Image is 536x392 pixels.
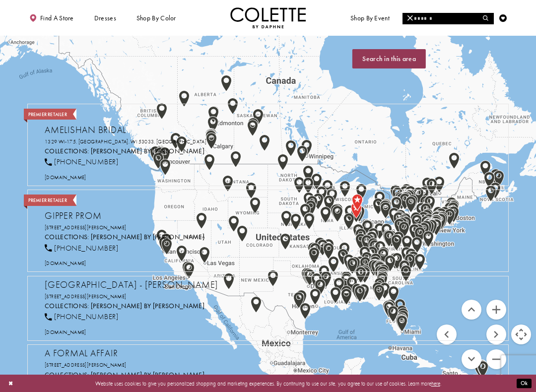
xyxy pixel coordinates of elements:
button: Search in this area [352,49,426,68]
h2: Gipper Prom [45,210,499,222]
span: [DOMAIN_NAME] [45,329,86,335]
span: [DOMAIN_NAME] [45,174,86,181]
span: Shop by color [134,7,178,28]
span: Collections: [45,371,89,379]
div: Search form [402,13,493,24]
a: [PHONE_NUMBER] [45,312,118,322]
span: Collections: [45,147,89,155]
span: Shop By Event [350,14,390,22]
a: Meet the designer [408,7,465,28]
a: Opens in new tab [45,224,126,231]
a: [PHONE_NUMBER] [45,157,118,167]
a: Visit Colette by Daphne page - Opens in new tab [91,147,204,155]
a: Opens in new tab [45,329,86,335]
span: Collections: [45,233,89,241]
span: [DOMAIN_NAME] [45,260,86,266]
h2: Amelishan Bridal [45,125,499,136]
h2: [GEOGRAPHIC_DATA] - [PERSON_NAME] [45,279,499,291]
a: Check Wishlist [497,7,509,28]
span: Shop By Event [348,7,391,28]
span: Premier Retailer [28,197,67,203]
a: Toggle search [481,7,492,28]
a: [PHONE_NUMBER] [45,243,118,253]
a: Opens in new tab [45,174,86,181]
span: Search in this area [362,55,416,63]
span: Dresses [94,14,116,22]
span: [PHONE_NUMBER] [54,157,118,167]
a: Visit Home Page [230,7,306,28]
a: Opens in new tab [45,260,86,266]
button: Close Dialog [4,377,17,390]
a: Opens in new tab [45,138,206,145]
span: [PHONE_NUMBER] [54,243,118,253]
span: Shop by color [136,14,176,22]
h2: A Formal Affair [45,348,499,359]
button: Close Search [402,13,417,24]
a: Visit Colette by Daphne page - Opens in new tab [91,371,204,379]
button: Submit Dialog [517,379,532,388]
a: Visit Colette by Daphne page - Opens in new tab [91,233,204,241]
img: Colette by Daphne [230,7,306,28]
a: Opens in new tab [45,293,126,300]
input: Search [402,13,493,24]
a: here [431,380,440,387]
p: Website uses cookies to give you personalized shopping and marketing experiences. By continuing t... [54,378,482,388]
span: Dresses [92,7,118,28]
span: [PHONE_NUMBER] [54,312,118,322]
a: Find a store [27,7,75,28]
a: Opens in new tab [45,362,126,368]
span: Find a store [40,14,74,22]
span: Premier Retailer [28,111,67,118]
a: Visit Colette by Daphne page - Opens in new tab [91,302,204,310]
span: Collections: [45,302,89,310]
button: Submit Search [478,13,493,24]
